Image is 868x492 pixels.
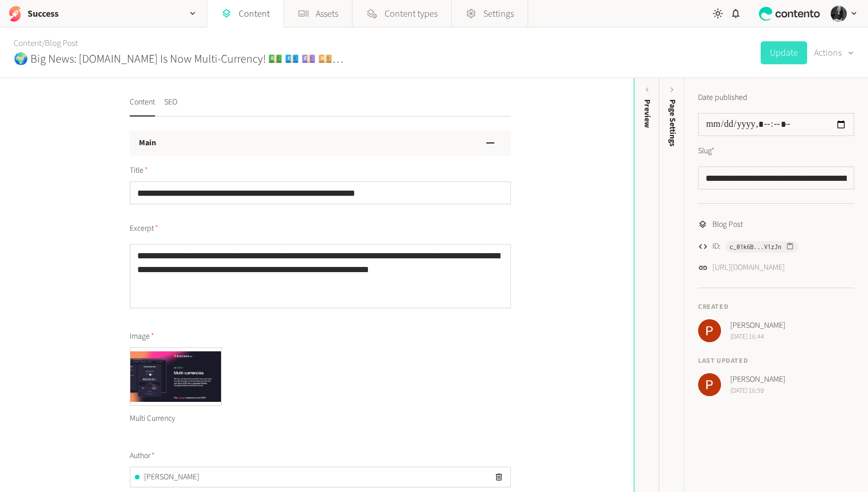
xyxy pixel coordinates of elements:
[761,41,807,64] button: Update
[698,302,854,312] h4: Created
[144,471,199,483] span: [PERSON_NAME]
[45,37,78,49] a: Blog Post
[130,165,148,177] span: Title
[712,241,720,253] span: ID:
[698,373,721,396] img: Peter Coppinger
[14,37,42,49] a: Content
[42,37,45,49] span: /
[698,319,721,342] img: Peter Coppinger
[730,332,785,342] span: [DATE] 16:44
[712,262,785,274] a: [URL][DOMAIN_NAME]
[698,356,854,366] h4: Last updated
[385,7,437,21] span: Content types
[130,331,154,343] span: Image
[130,96,155,117] button: Content
[730,320,785,332] span: [PERSON_NAME]
[730,242,781,252] span: c_01k6B...V1zJn
[130,406,222,432] div: Multi Currency
[730,386,785,396] span: [DATE] 16:59
[28,7,59,21] h2: Success
[14,51,344,68] h2: 🌍 Big News: [DOMAIN_NAME] Is Now Multi-Currency! 💵 💶 💷 💴 🇨🇦
[712,219,743,231] span: Blog Post
[730,374,785,386] span: [PERSON_NAME]
[130,223,158,235] span: Excerpt
[725,241,799,253] button: c_01k6B...V1zJn
[698,92,747,104] label: Date published
[483,7,514,21] span: Settings
[814,41,854,64] button: Actions
[698,145,715,157] label: Slug
[666,99,679,146] span: Page Settings
[139,137,156,149] h3: Main
[831,6,847,22] img: Hollie Duncan
[130,348,221,405] img: Multi Currency
[164,96,177,117] button: SEO
[130,450,155,462] span: Author
[7,6,23,22] img: Success
[641,99,653,128] div: Preview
